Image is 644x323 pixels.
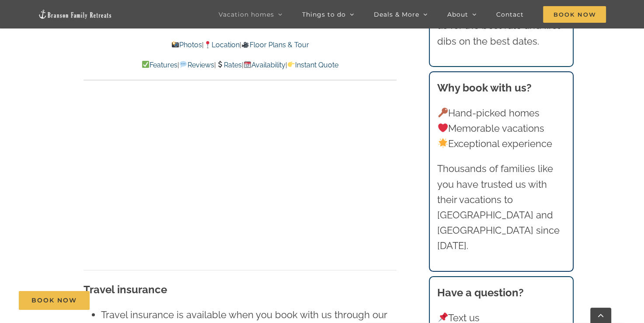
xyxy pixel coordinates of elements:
[373,11,419,18] span: Deals & More
[84,282,397,298] h3: Travel insurance
[142,61,178,69] a: Features
[204,41,211,48] img: 📍
[216,61,242,69] a: Rates
[438,108,448,117] img: 🔑
[496,11,523,18] span: Contact
[84,39,397,51] p: | |
[543,6,606,23] span: Book Now
[38,9,112,19] img: Branson Family Retreats Logo
[142,61,149,68] img: ✅
[244,61,285,69] a: Availability
[172,41,179,48] img: 📸
[437,286,524,299] strong: Have a question?
[447,11,468,18] span: About
[218,11,274,18] span: Vacation homes
[242,41,249,48] img: 🎥
[19,291,90,310] a: Book Now
[437,105,565,152] p: Hand-picked homes Memorable vacations Exceptional experience
[204,41,240,49] a: Location
[302,11,345,18] span: Things to do
[179,61,214,69] a: Reviews
[438,123,448,133] img: ❤️
[216,61,223,68] img: 💲
[84,60,397,71] p: | | | |
[244,61,251,68] img: 📆
[171,41,202,49] a: Photos
[438,138,448,148] img: 🌟
[437,161,565,253] p: Thousands of families like you have trusted us with their vacations to [GEOGRAPHIC_DATA] and [GEO...
[437,80,565,96] h3: Why book with us?
[31,297,77,304] span: Book Now
[241,41,309,49] a: Floor Plans & Tour
[438,312,448,322] img: 📌
[180,61,187,68] img: 💬
[288,61,295,68] img: 👉
[287,61,338,69] a: Instant Quote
